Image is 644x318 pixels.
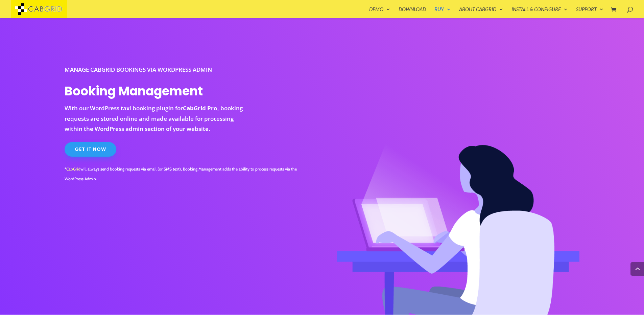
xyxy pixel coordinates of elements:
a: Get It Now [65,142,116,157]
a: CabGrid Taxi Plugin [11,5,67,12]
p: With our WordPress taxi booking plugin for , booking requests are stored online and made availabl... [65,103,251,134]
a: About CabGrid [459,7,503,18]
a: Support [576,7,603,18]
a: CabGrid [66,166,80,172]
p: * will always send booking requests via email (or SMS text), Booking Management adds the ability ... [65,164,314,184]
a: Install & Configure [511,7,568,18]
a: Download [399,7,426,18]
a: Demo [369,7,390,18]
h1: Booking Management [65,83,251,103]
iframe: chat widget [602,276,644,308]
p: Manage CabGrid Bookings via WordPress Admin [65,65,251,75]
img: WordPress taxi booking plugin [330,65,579,315]
a: Buy [434,7,451,18]
a: CabGrid Pro [183,104,217,112]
